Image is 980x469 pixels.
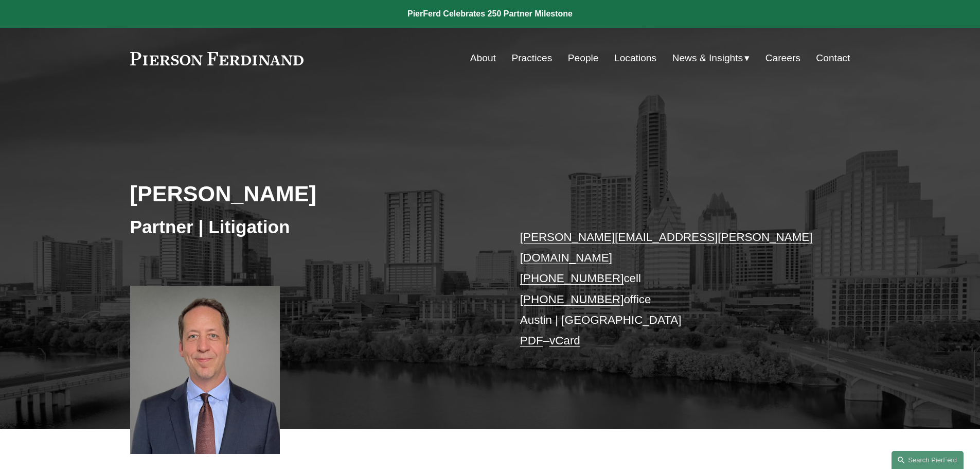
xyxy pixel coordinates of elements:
h2: [PERSON_NAME] [130,180,490,207]
a: PDF [520,334,543,347]
h3: Partner | Litigation [130,216,490,238]
a: Careers [765,48,800,68]
a: People [568,48,599,68]
a: [PHONE_NUMBER] [520,293,624,306]
a: [PHONE_NUMBER] [520,272,624,285]
a: vCard [549,334,580,347]
p: cell office Austin | [GEOGRAPHIC_DATA] – [520,227,820,352]
a: Locations [614,48,656,68]
span: News & Insights [672,49,743,67]
a: folder dropdown [672,48,750,68]
a: About [470,48,496,68]
a: Practices [511,48,552,68]
a: Search this site [892,451,964,469]
a: Contact [816,48,850,68]
a: [PERSON_NAME][EMAIL_ADDRESS][PERSON_NAME][DOMAIN_NAME] [520,231,813,264]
